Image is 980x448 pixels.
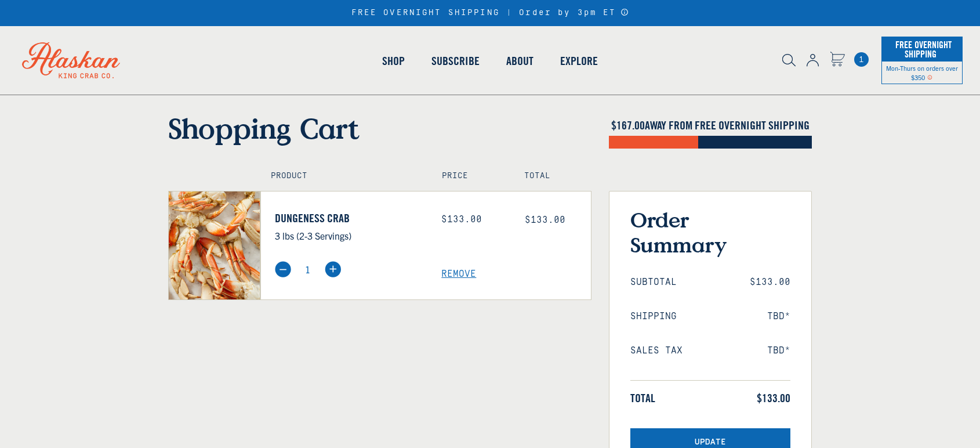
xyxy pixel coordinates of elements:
[275,211,424,225] a: Dungeness Crab
[441,269,591,280] a: Remove
[750,277,790,288] span: $133.00
[695,438,726,447] span: Update
[441,214,507,225] div: $133.00
[325,261,341,277] img: plus
[757,391,790,405] span: $133.00
[854,52,869,67] a: Cart
[630,277,677,288] span: Subtotal
[886,64,958,81] span: Mon-Thurs on orders over $350
[782,54,796,67] img: search
[807,54,819,67] img: account
[616,118,645,132] span: 167.00
[630,207,790,257] h3: Order Summary
[493,28,547,94] a: About
[892,36,952,63] span: Free Overnight Shipping
[351,8,629,18] div: FREE OVERNIGHT SHIPPING | Order by 3pm ET
[630,391,655,405] span: Total
[524,171,581,181] h4: Total
[830,52,845,68] a: Cart
[620,8,629,16] a: Announcement Bar Modal
[630,345,683,356] span: Sales Tax
[6,26,136,95] img: Alaskan King Crab Co. logo
[275,261,291,277] img: minus
[169,192,260,299] img: Dungeness Crab - 3 lbs (2-3 Servings)
[168,111,591,145] h1: Shopping Cart
[271,171,418,181] h4: Product
[609,118,812,132] h4: $ AWAY FROM FREE OVERNIGHT SHIPPING
[547,28,611,94] a: Explore
[275,228,424,243] p: 3 lbs (2-3 Servings)
[369,28,418,94] a: Shop
[630,311,677,322] span: Shipping
[525,215,565,225] span: $133.00
[442,171,499,181] h4: Price
[927,73,932,81] span: Shipping Notice Icon
[854,52,869,67] span: 1
[418,28,493,94] a: Subscribe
